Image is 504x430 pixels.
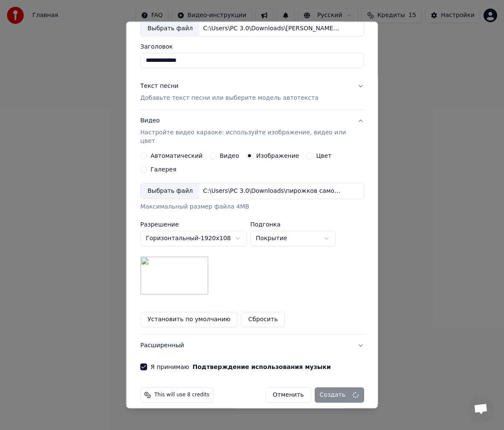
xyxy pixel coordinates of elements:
[151,364,331,370] label: Я принимаю
[140,312,238,327] button: Установить по умолчанию
[140,75,364,109] button: Текст песниДобавьте текст песни или выберите модель автотекста
[140,203,364,211] div: Максимальный размер файла 4MB
[140,82,179,90] div: Текст песни
[200,187,345,195] div: C:\Users\PC 3.0\Downloads\пирожков само собой вставлять без названия.jpg
[140,110,364,152] button: ВидеоНастройте видео караоке: используйте изображение, видео или цвет
[140,221,247,227] label: Разрешение
[241,312,285,327] button: Сбросить
[316,153,331,159] label: Цвет
[154,392,209,398] span: This will use 8 credits
[140,44,364,49] label: Заголовок
[151,153,203,159] label: Автоматический
[220,153,239,159] label: Видео
[192,364,330,370] button: Я принимаю
[265,387,311,403] button: Отменить
[140,152,364,334] div: ВидеоНастройте видео караоке: используйте изображение, видео или цвет
[141,21,200,36] div: Выбрать файл
[200,24,345,33] div: C:\Users\PC 3.0\Downloads\[PERSON_NAME]-_Samo_Sobojj_79186666 (1).mp3
[140,334,364,357] button: Расширенный
[141,183,200,199] div: Выбрать файл
[140,128,350,145] p: Настройте видео караоке: используйте изображение, видео или цвет
[140,94,319,102] p: Добавьте текст песни или выберите модель автотекста
[151,166,177,172] label: Галерея
[256,153,299,159] label: Изображение
[140,116,350,145] div: Видео
[250,221,336,227] label: Подгонка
